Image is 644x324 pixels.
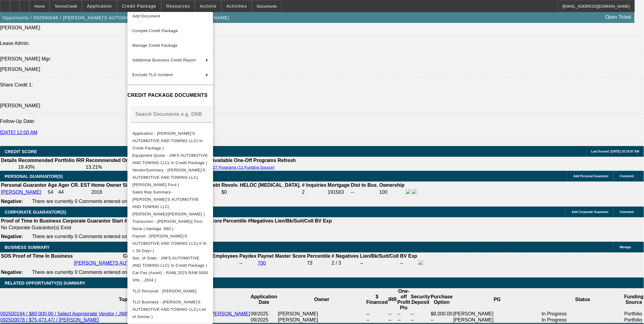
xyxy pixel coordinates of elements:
button: Application - JIM'S AUTOMOTIVE AND TOWING LLC( In Credit Package ) [127,130,213,152]
span: VendorSummary - [PERSON_NAME]'S AUTOMOTIVE AND TOWING LLC( [PERSON_NAME] Ford ) [132,168,205,187]
span: Sec. of State - JIM'S AUTOMOTIVE AND TOWING LLC( In Credit Package ) [132,256,207,267]
span: Additional Business Credit Report [132,58,196,62]
span: Exclude TLO Incident [132,72,173,77]
span: Add Document [132,14,160,18]
span: Transunion - [PERSON_NAME]( Fico: None | Vantage :680 ) [132,219,204,231]
span: Compile Credit Package [132,28,178,33]
mat-label: Search Documents e.g. DNB [135,111,202,116]
span: Manage Credit Package [132,43,178,48]
button: TLO Personal - Moore, James [127,284,213,298]
span: Paynet - [PERSON_NAME]'S AUTOMOTIVE AND TOWING LLC( 0 % > 30 Days ) [132,234,207,253]
span: Equipment Quote - JIM'S AUTOMOTIVE AND TOWING LLC( In Credit Package ) [132,153,208,165]
span: Car Fax (Asset) - RAM( 2023 RAM 5500 VIN....2834 ) [132,270,208,282]
span: Sales Rep Summary - [PERSON_NAME]'S AUTOMOTIVE AND TOWING LLC( [PERSON_NAME]/[PERSON_NAME] ) [132,190,205,216]
span: Application - [PERSON_NAME]'S AUTOMOTIVE AND TOWING LLC( In Credit Package ) [132,131,203,150]
h4: CREDIT PACKAGE DOCUMENTS [127,92,213,99]
button: Car Fax (Asset) - RAM( 2023 RAM 5500 VIN....2834 ) [127,269,213,284]
span: TLO Personal - [PERSON_NAME] [132,289,197,293]
button: Transunion - Moore, James( Fico: None | Vantage :680 ) [127,218,213,232]
button: VendorSummary - JIM'S AUTOMOTIVE AND TOWING LLC( Jim Shorkey Ford ) [127,166,213,188]
button: Paynet - JIM'S AUTOMOTIVE AND TOWING LLC( 0 % > 30 Days ) [127,232,213,254]
button: Equipment Quote - JIM'S AUTOMOTIVE AND TOWING LLC( In Credit Package ) [127,152,213,166]
span: TLO Business - [PERSON_NAME]'S AUTOMOTIVE AND TOWING LLC( List of Similar ) [132,300,206,319]
button: TLO Business - JIM'S AUTOMOTIVE AND TOWING LLC( List of Similar ) [127,298,213,320]
button: Sec. of State - JIM'S AUTOMOTIVE AND TOWING LLC( In Credit Package ) [127,254,213,269]
button: Sales Rep Summary - JIM'S AUTOMOTIVE AND TOWING LLC( Leach, Ethan/Martell, Heath ) [127,188,213,218]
